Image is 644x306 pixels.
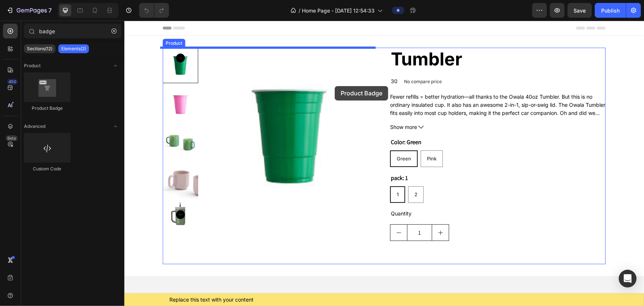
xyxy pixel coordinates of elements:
span: Toggle open [110,60,121,72]
p: Elements(2) [61,46,86,52]
div: Custom Code [24,166,70,172]
button: Save [568,3,592,18]
span: / [299,7,300,14]
div: Publish [601,7,620,14]
div: Beta [6,135,18,141]
p: Sections(12) [27,46,52,52]
span: Advanced [24,123,45,130]
iframe: Design area [124,21,644,306]
div: 450 [7,79,18,85]
div: Undo/Redo [139,3,169,18]
button: 7 [3,3,55,18]
span: Home Page - [DATE] 12:54:33 [302,7,375,14]
span: Toggle open [110,120,121,132]
button: Publish [595,3,626,18]
span: Product [24,62,41,69]
p: 7 [48,6,52,15]
div: Product Badge [24,105,70,112]
input: Search Sections & Elements [24,24,121,38]
span: Save [574,7,586,14]
div: Open Intercom Messenger [619,270,637,288]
